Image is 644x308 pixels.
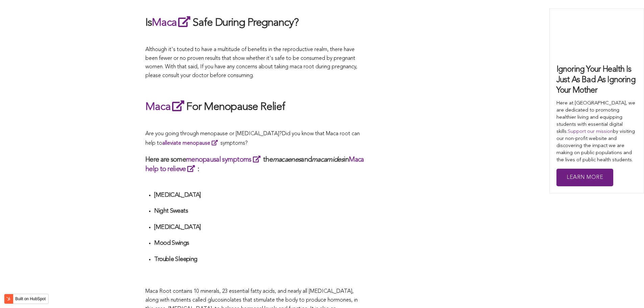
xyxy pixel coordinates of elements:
[154,239,365,247] h4: Mood Swings
[273,157,301,163] em: macaenes
[186,157,263,163] a: menopausal symptoms
[556,169,613,187] a: Learn More
[145,47,357,78] span: Although it's touted to have a multitude of benefits in the reproductive realm, there have been f...
[154,256,365,263] h4: Trouble Sleeping
[145,99,365,115] h2: For Menopause Relief
[4,295,13,303] img: HubSpot sprocket logo
[162,141,220,146] a: alleviate menopause
[4,294,49,304] button: Built on HubSpot
[145,15,365,30] h2: Is Safe During Pregnancy?
[145,157,364,173] a: Maca help to relieve
[13,294,48,303] label: Built on HubSpot
[152,18,193,28] a: Maca
[145,155,365,174] h3: Here are some the and in :
[312,157,344,163] em: macamides
[145,102,186,113] a: Maca
[145,131,282,137] span: Are you going through menopause or [MEDICAL_DATA]?
[154,223,365,231] h4: [MEDICAL_DATA]
[154,207,365,215] h4: Night Sweats
[154,191,365,199] h4: [MEDICAL_DATA]
[610,276,644,308] iframe: Chat Widget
